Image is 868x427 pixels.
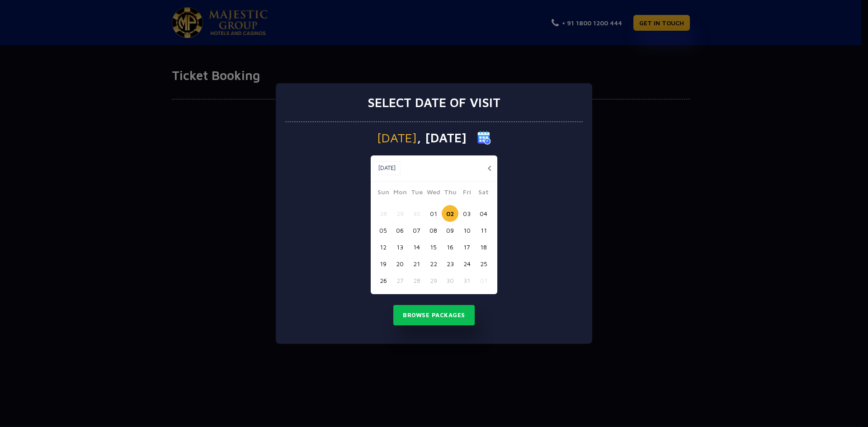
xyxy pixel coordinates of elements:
button: 21 [408,255,425,272]
span: Tue [408,187,425,200]
button: 05 [375,222,392,239]
button: 26 [375,272,392,289]
span: Fri [458,187,475,200]
button: 01 [475,272,492,289]
button: 01 [425,205,442,222]
button: 31 [458,272,475,289]
button: 10 [458,222,475,239]
button: 17 [458,239,475,255]
h3: Select date of visit [368,95,500,110]
button: 04 [475,205,492,222]
button: 25 [475,255,492,272]
button: 13 [392,239,408,255]
button: 06 [392,222,408,239]
span: Sun [375,187,392,200]
button: Browse Packages [393,305,475,326]
button: 24 [458,255,475,272]
button: 03 [458,205,475,222]
button: 29 [425,272,442,289]
button: 28 [408,272,425,289]
button: 27 [392,272,408,289]
span: Wed [425,187,442,200]
button: 23 [442,255,458,272]
button: [DATE] [373,161,401,175]
span: Thu [442,187,458,200]
button: 09 [442,222,458,239]
button: 08 [425,222,442,239]
button: 30 [442,272,458,289]
span: Sat [475,187,492,200]
span: , [DATE] [417,131,467,144]
button: 11 [475,222,492,239]
button: 19 [375,255,392,272]
img: calender icon [477,131,491,145]
button: 02 [442,205,458,222]
button: 07 [408,222,425,239]
button: 22 [425,255,442,272]
button: 29 [392,205,408,222]
button: 18 [475,239,492,255]
button: 14 [408,239,425,255]
button: 16 [442,239,458,255]
button: 15 [425,239,442,255]
span: [DATE] [377,131,417,144]
span: Mon [392,187,408,200]
button: 30 [408,205,425,222]
button: 20 [392,255,408,272]
button: 28 [375,205,392,222]
button: 12 [375,239,392,255]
